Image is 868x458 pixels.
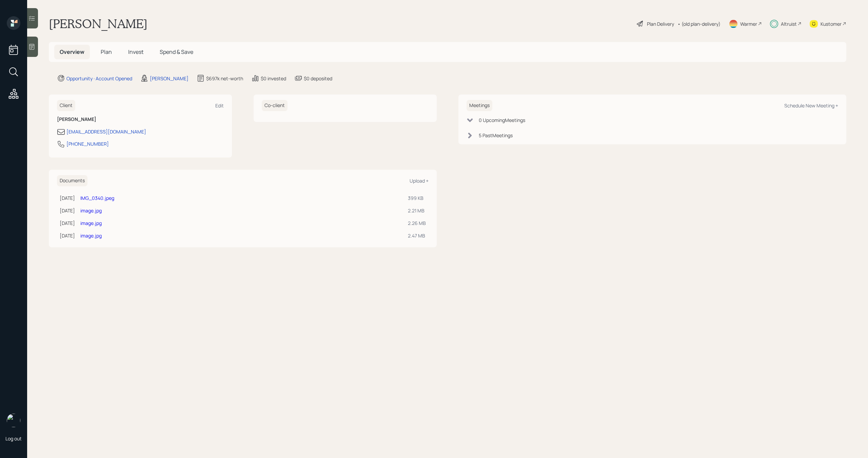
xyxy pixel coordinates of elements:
a: IMG_0340.jpeg [80,195,114,201]
div: Opportunity · Account Opened [66,75,132,82]
div: Kustomer [821,20,842,27]
h6: Documents [57,175,87,186]
h6: Co-client [262,100,288,111]
a: image.jpg [80,207,102,214]
div: [DATE] [60,207,75,214]
h1: [PERSON_NAME] [49,16,147,31]
div: 2.47 MB [408,232,426,239]
div: [PHONE_NUMBER] [66,140,109,147]
div: Plan Delivery [647,20,674,27]
div: Log out [5,435,22,442]
div: [DATE] [60,194,75,202]
span: Spend & Save [160,48,193,56]
div: [PERSON_NAME] [150,75,189,82]
h6: Meetings [467,100,492,111]
div: Edit [215,102,224,109]
div: $0 invested [261,75,286,82]
div: 2.26 MB [408,220,426,227]
div: [EMAIL_ADDRESS][DOMAIN_NAME] [66,128,146,135]
span: Invest [128,48,143,56]
span: Plan [101,48,112,56]
div: $0 deposited [304,75,332,82]
span: Overview [60,48,84,56]
div: [DATE] [60,232,75,239]
div: $697k net-worth [206,75,243,82]
h6: Client [57,100,75,111]
div: Altruist [781,20,797,27]
div: 0 Upcoming Meeting s [479,117,525,124]
div: 399 KB [408,194,426,202]
h6: [PERSON_NAME] [57,117,224,122]
div: Upload + [410,178,429,184]
div: 2.21 MB [408,207,426,214]
div: • (old plan-delivery) [677,20,721,27]
div: 5 Past Meeting s [479,132,513,139]
img: michael-russo-headshot.png [7,414,20,427]
a: image.jpg [80,220,102,226]
div: Warmer [740,20,757,27]
div: [DATE] [60,220,75,227]
div: Schedule New Meeting + [784,102,838,109]
a: image.jpg [80,232,102,239]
